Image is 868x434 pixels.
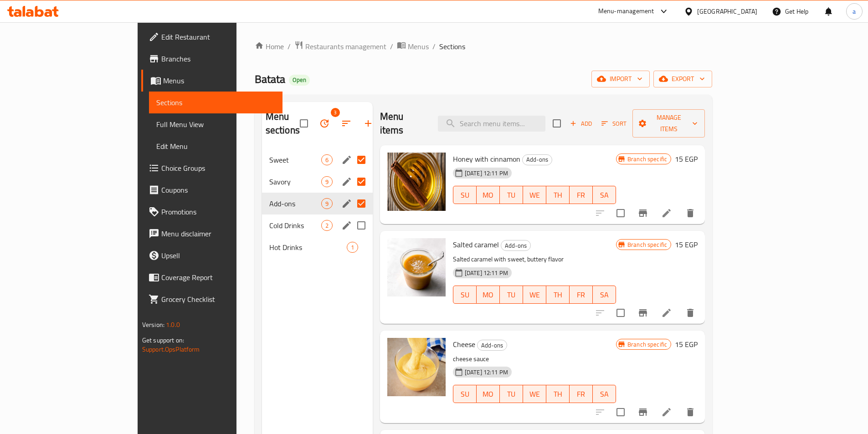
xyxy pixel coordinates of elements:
span: Cheese [453,337,475,351]
button: edit [340,175,354,189]
button: TH [546,186,570,204]
a: Choice Groups [141,157,282,179]
span: FR [573,189,589,202]
span: Select to update [611,403,630,422]
span: Cold Drinks [269,220,321,231]
button: Branch-specific-item [632,202,654,224]
span: Bulk update [313,112,335,134]
a: Edit Menu [149,135,282,157]
div: Cold Drinks2edit [262,214,373,236]
span: Sort sections [335,112,357,134]
span: SU [457,288,473,301]
p: cheese sauce [453,353,616,365]
div: Add-ons9edit [262,193,373,214]
span: TH [550,189,566,202]
span: Grocery Checklist [161,294,275,305]
span: Branch specific [624,240,671,249]
span: Select to update [611,303,630,322]
button: SA [593,186,616,204]
div: Sweet [269,154,321,165]
span: Batata [255,69,285,89]
span: Sort items [596,117,632,131]
span: Full Menu View [156,119,275,130]
nav: Menu sections [262,145,373,262]
span: TH [550,388,566,401]
span: MO [480,388,496,401]
button: edit [340,197,354,210]
span: Restaurants management [305,41,386,52]
span: Menu disclaimer [161,228,275,239]
span: Add-ons [478,340,507,351]
span: Get support on: [142,334,184,346]
span: Menus [408,41,429,52]
li: / [390,41,393,52]
button: Sort [599,117,629,131]
span: Menus [163,75,275,86]
span: Promotions [161,206,275,217]
a: Menus [141,70,282,92]
img: Cheese [387,338,446,396]
span: import [599,73,642,85]
a: Coverage Report [141,266,282,288]
button: MO [477,186,500,204]
li: / [288,41,291,52]
h2: Menu items [380,110,427,137]
button: TH [546,385,570,403]
span: Add-ons [523,154,552,165]
a: Restaurants management [294,41,386,52]
div: Hot Drinks1 [262,236,373,258]
span: Add-ons [269,198,321,209]
button: export [653,71,712,87]
a: Menus [397,41,429,52]
span: Upsell [161,250,275,261]
span: FR [573,288,589,301]
span: Sort [601,118,627,129]
div: Add-ons [522,154,552,165]
button: TU [500,186,523,204]
div: Add-ons [477,340,507,351]
span: MO [480,189,496,202]
span: SA [596,388,612,401]
span: Branch specific [624,340,671,349]
button: delete [679,202,701,224]
span: 3 [331,108,340,117]
span: export [661,73,705,85]
span: Sections [439,41,465,52]
span: SA [596,189,612,202]
span: Coupons [161,184,275,195]
a: Menu disclaimer [141,223,282,245]
span: Manage items [640,112,698,135]
span: Coverage Report [161,272,275,283]
h6: 15 EGP [675,338,698,351]
li: / [432,41,436,52]
button: WE [523,385,546,403]
a: Branches [141,48,282,70]
span: WE [527,189,543,202]
div: Menu-management [598,6,654,17]
div: Sweet6edit [262,149,373,171]
a: Promotions [141,201,282,223]
div: Hot Drinks [269,242,347,253]
p: Salted caramel with sweet, buttery flavor [453,254,616,265]
span: FR [573,388,589,401]
button: Manage items [632,109,705,138]
button: WE [523,186,546,204]
button: FR [570,385,593,403]
nav: breadcrumb [255,41,713,52]
h2: Menu sections [266,110,300,137]
button: MO [477,385,500,403]
img: Honey with cinnamon [387,153,446,211]
button: SU [453,286,477,304]
span: Edit Restaurant [161,31,275,42]
button: SA [593,385,616,403]
button: TU [500,286,523,304]
span: SA [596,288,612,301]
div: items [321,220,333,231]
button: WE [523,286,546,304]
a: Full Menu View [149,113,282,135]
div: Savory [269,176,321,187]
button: edit [340,153,354,167]
span: TU [503,189,519,202]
